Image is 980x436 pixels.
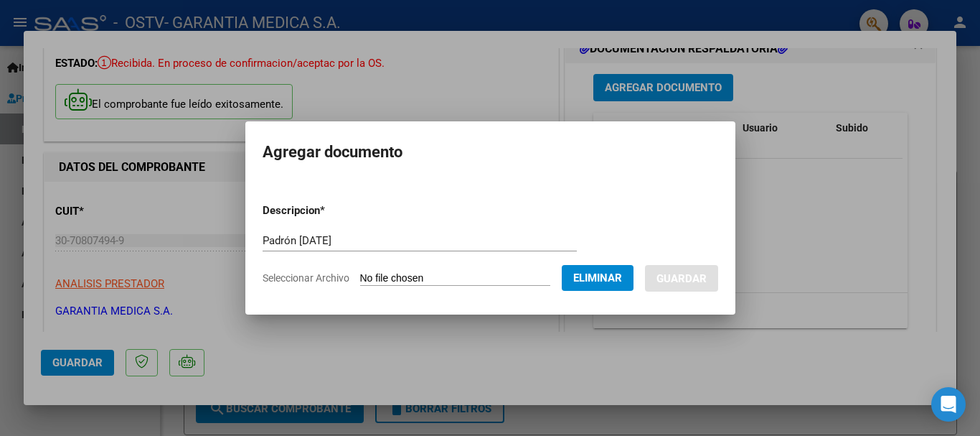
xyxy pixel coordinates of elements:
button: Guardar [645,265,718,292]
span: Seleccionar Archivo [263,272,349,284]
div: Open Intercom Messenger [931,387,966,422]
span: Guardar [656,272,707,285]
h2: Agregar documento [263,139,718,166]
p: Descripcion [263,203,400,219]
span: Eliminar [573,272,622,284]
button: Eliminar [562,265,633,291]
